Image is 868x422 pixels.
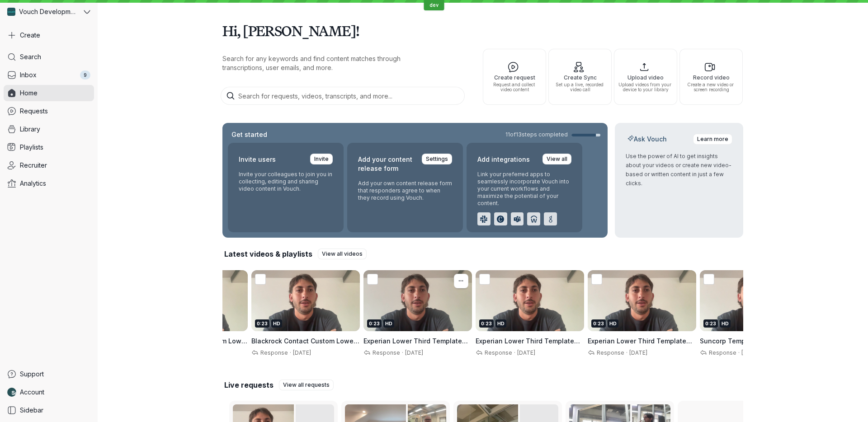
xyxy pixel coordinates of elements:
div: HD [383,319,394,328]
h2: Ask Vouch [626,135,669,144]
a: View all requests [279,380,334,390]
h3: Blackrock Contact Custom Lower Third Demo [251,337,360,346]
h3: Experian Lower Third Template Demo (Blue) [588,337,696,346]
p: Add your own content release form that responders agree to when they record using Vouch. [358,180,452,202]
a: Settings [422,154,452,164]
a: Requests [4,103,94,119]
div: HD [495,319,506,328]
h2: Add your content release form [358,154,416,174]
button: Record videoCreate a new video or screen recording [679,49,743,105]
span: Response [707,349,736,356]
span: · [400,349,405,356]
h3: Experian Lower Third Template Demo (Purple) [476,337,584,346]
span: 11 of 13 steps completed [505,131,568,138]
a: Nathan Weinstock avatarAccount [4,384,94,400]
span: Support [20,370,44,379]
span: Response [483,349,512,356]
a: Home [4,85,94,101]
a: View all videos [318,249,367,259]
span: Learn more [697,135,728,144]
span: View all [547,155,567,164]
h2: Invite users [239,154,276,165]
div: HD [720,319,731,328]
button: Vouch Development Team avatarVouch Development Team [4,4,94,20]
a: Support [4,366,94,382]
button: Upload videoUpload videos from your device to your library [614,49,677,105]
span: Sidebar [20,406,43,415]
span: Playlists [20,143,43,152]
a: Sidebar [4,402,94,418]
span: Invite [314,155,329,164]
span: Request and collect video content [487,82,542,92]
p: Link your preferred apps to seamlessly incorporate Vouch into your current workflows and maximize... [477,171,571,207]
span: Experian Lower Third Template Demo (Magenta) [363,337,468,354]
span: Blackrock Contact Custom Lower Third Demo [251,337,359,354]
a: Analytics [4,175,94,192]
button: More actions [454,274,468,288]
span: Experian Lower Third Template Demo (Purple) [476,337,580,354]
span: Upload videos from your device to your library [618,82,673,92]
span: Search [20,52,41,61]
span: · [288,349,293,356]
a: 11of13steps completed [505,131,600,138]
button: Create SyncSet up a live, recorded video call [548,49,612,105]
span: Account [20,388,44,397]
input: Search for requests, videos, transcripts, and more... [221,87,465,105]
div: 0:23 [703,319,718,328]
button: Create requestRequest and collect video content [483,49,546,105]
span: Create request [487,75,542,80]
span: · [624,349,629,356]
div: 0:23 [255,319,269,328]
span: Create [20,31,40,40]
span: Vouch Development Team [19,7,77,16]
span: Upload video [618,75,673,80]
span: View all requests [283,380,330,389]
h2: Get started [230,130,269,139]
span: [DATE] [405,349,423,356]
span: View all videos [322,249,363,258]
a: Inbox9 [4,67,94,83]
p: Use the power of AI to get insights about your videos or create new video-based or written conten... [626,152,732,188]
h1: Hi, [PERSON_NAME]! [222,18,743,43]
span: Create a new video or screen recording [684,82,739,92]
a: Learn more [693,134,732,145]
button: Create [4,27,94,43]
a: Invite [310,154,333,164]
span: Record video [684,75,739,80]
span: · [736,349,741,356]
div: HD [271,319,282,328]
div: 0:23 [367,319,382,328]
span: Analytics [20,179,46,188]
h2: Latest videos & playlists [224,249,312,259]
img: Nathan Weinstock avatar [7,388,16,397]
span: [DATE] [741,349,759,356]
span: Recruiter [20,161,47,170]
h3: Experian Lower Third Template Demo (Magenta) [363,337,472,346]
a: Recruiter [4,157,94,173]
span: Set up a live, recorded video call [552,82,608,92]
h2: Live requests [224,380,274,390]
span: Home [20,89,38,98]
span: Requests [20,107,48,116]
div: Vouch Development Team [4,4,82,20]
span: [DATE] [517,349,535,356]
span: Response [259,349,288,356]
span: Inbox [20,70,37,80]
span: Suncorp Template Demo [700,337,778,345]
p: Search for any keywords and find content matches through transcriptions, user emails, and more. [222,54,439,72]
span: Create Sync [552,75,608,80]
a: Search [4,49,94,65]
span: [DATE] [629,349,647,356]
div: HD [608,319,618,328]
span: Settings [426,155,448,164]
a: Playlists [4,139,94,155]
span: Library [20,125,40,134]
a: Library [4,121,94,137]
div: 9 [80,70,90,80]
span: Response [371,349,400,356]
span: Experian Lower Third Template Demo (Blue) [588,337,692,354]
span: [DATE] [293,349,311,356]
div: 0:23 [479,319,494,328]
a: View all [542,154,571,164]
h2: Add integrations [477,154,530,165]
